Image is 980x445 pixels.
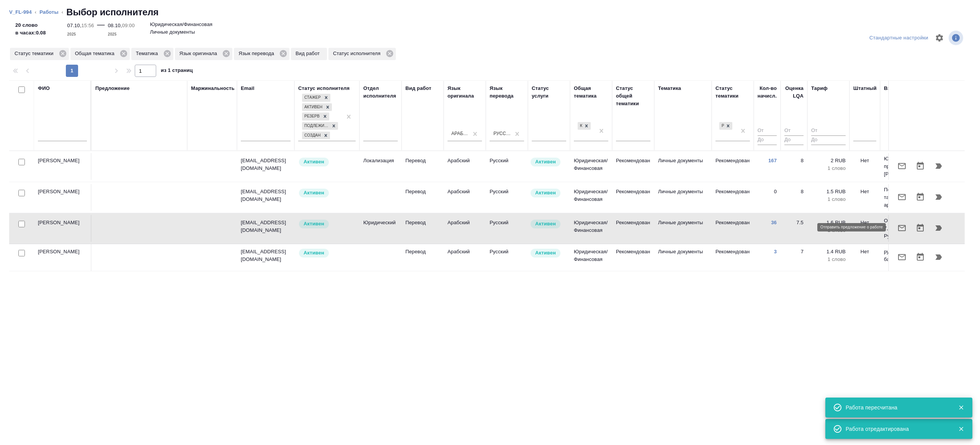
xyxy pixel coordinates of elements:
[811,85,828,92] div: Тариф
[444,215,486,242] td: Арабский
[929,219,948,237] button: Продолжить
[612,244,654,271] td: Рекомендован
[490,85,524,100] div: Язык перевода
[333,50,383,57] p: Статус исполнителя
[811,227,846,234] p: 1 слово
[930,29,949,47] span: Настроить таблицу
[712,153,754,180] td: Рекомендован
[719,121,733,131] div: Рекомендован
[108,23,122,28] p: 08.10,
[758,126,777,136] input: От
[781,244,807,271] td: 7
[34,215,91,242] td: [PERSON_NAME]
[578,122,582,130] div: Юридическая/Финансовая
[781,215,807,242] td: 7.5
[768,158,777,163] a: 167
[911,248,929,266] button: Открыть календарь загрузки
[884,85,977,92] div: Взаимодействие и доп. информация
[853,85,877,92] div: Штатный
[302,132,322,140] div: Создан
[136,50,161,57] p: Тематика
[612,215,654,242] td: Рекомендован
[811,165,846,172] p: 1 слово
[10,48,69,60] div: Статус тематики
[405,188,440,196] p: Перевод
[867,32,930,44] div: split button
[535,158,556,166] p: Активен
[241,219,291,234] p: [EMAIL_ADDRESS][DOMAIN_NAME]
[911,188,929,206] button: Открыть календарь загрузки
[719,122,724,130] div: Рекомендован
[911,219,929,237] button: Открыть календарь загрузки
[298,219,356,229] div: Рядовой исполнитель: назначай с учетом рейтинга
[754,184,781,211] td: 0
[75,50,117,57] p: Общая тематика
[359,153,402,180] td: Локализация
[486,244,528,271] td: Русский
[949,31,965,45] span: Посмотреть информацию
[577,121,591,131] div: Юридическая/Финансовая
[304,220,324,228] p: Активен
[811,248,846,256] p: 1.4 RUB
[486,184,528,211] td: Русский
[302,112,321,121] div: Резерв
[712,215,754,242] td: Рекомендован
[811,135,846,145] input: До
[62,8,63,16] li: ‹
[34,184,91,211] td: [PERSON_NAME]
[304,189,324,197] p: Активен
[758,85,777,100] div: Кол-во начисл.
[784,85,804,100] div: Оценка LQA
[893,157,911,175] button: Отправить предложение о работе
[612,153,654,180] td: Рекомендован
[811,157,846,165] p: 2 RUB
[131,48,173,60] div: Тематика
[180,50,220,57] p: Язык оригинала
[9,9,32,15] a: V_FL-994
[405,248,440,256] p: Перевод
[811,188,846,196] p: 1.5 RUB
[616,85,650,108] div: Статус общей тематики
[784,126,804,136] input: От
[781,153,807,180] td: 8
[444,153,486,180] td: Арабский
[486,153,528,180] td: Русский
[296,50,322,57] p: Вид работ
[298,157,356,167] div: Рядовой исполнитель: назначай с учетом рейтинга
[715,85,750,100] div: Статус тематики
[712,184,754,211] td: Рекомендован
[405,85,431,92] div: Вид работ
[34,244,91,271] td: [PERSON_NAME]
[535,189,556,197] p: Активен
[15,21,46,29] p: 20 слово
[658,248,708,256] p: Личные документы
[241,188,291,203] p: [EMAIL_ADDRESS][DOMAIN_NAME]
[234,48,289,60] div: Язык перевода
[405,157,440,165] p: Перевод
[241,248,291,263] p: [EMAIL_ADDRESS][DOMAIN_NAME]
[328,48,396,60] div: Статус исполнителя
[18,190,25,196] input: Выбери исполнителей, чтобы отправить приглашение на работу
[570,153,612,180] td: Юридическая/Финансовая
[304,158,324,166] p: Активен
[302,103,323,111] div: Активен
[612,184,654,211] td: Рекомендован
[70,48,130,60] div: Общая тематика
[929,157,948,175] button: Продолжить
[298,85,350,92] div: Статус исполнителя
[301,93,331,103] div: Стажер, Активен, Резерв, Подлежит внедрению, Создан
[953,404,969,411] button: Закрыть
[451,130,469,137] div: Арабский
[712,244,754,271] td: Рекомендован
[532,85,566,100] div: Статус услуги
[486,215,528,242] td: Русский
[302,122,330,130] div: Подлежит внедрению
[241,157,291,172] p: [EMAIL_ADDRESS][DOMAIN_NAME]
[34,153,91,180] td: [PERSON_NAME]
[758,135,777,145] input: До
[9,6,971,18] nav: breadcrumb
[811,219,846,227] p: 1.6 RUB
[811,126,846,136] input: От
[238,50,277,57] p: Язык перевода
[493,130,511,137] div: Русский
